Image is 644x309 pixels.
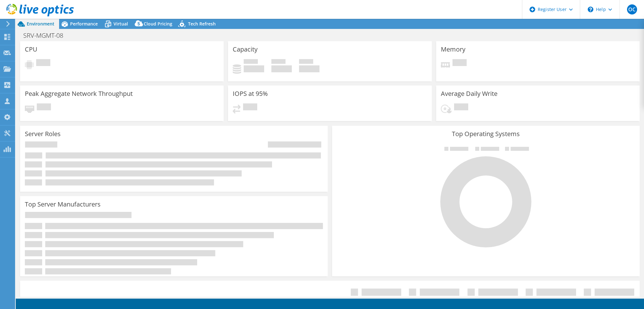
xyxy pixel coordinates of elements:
h3: Top Operating Systems [337,130,635,137]
h4: 0 GiB [244,65,264,72]
span: Tech Refresh [188,21,216,27]
span: Pending [36,59,50,68]
h3: Average Daily Write [441,90,497,97]
h3: Top Server Manufacturers [25,201,101,208]
span: Virtual [114,21,128,27]
svg: \n [588,7,593,12]
span: Pending [454,103,468,112]
span: Performance [70,21,98,27]
span: Pending [37,103,51,112]
h1: SRV-MGMT-08 [20,32,73,39]
h3: IOPS at 95% [233,90,268,97]
span: Total [299,59,313,65]
span: Free [271,59,286,65]
span: Pending [452,59,467,68]
h3: Server Roles [25,130,61,137]
span: OC [627,4,637,14]
h4: 0 GiB [271,65,292,72]
span: Cloud Pricing [144,21,172,27]
span: Pending [243,103,257,112]
h3: Memory [441,46,465,53]
span: Used [244,59,258,65]
h4: 0 GiB [299,65,319,72]
span: Environment [27,21,54,27]
h3: Capacity [233,46,258,53]
h3: Peak Aggregate Network Throughput [25,90,133,97]
h3: CPU [25,46,37,53]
